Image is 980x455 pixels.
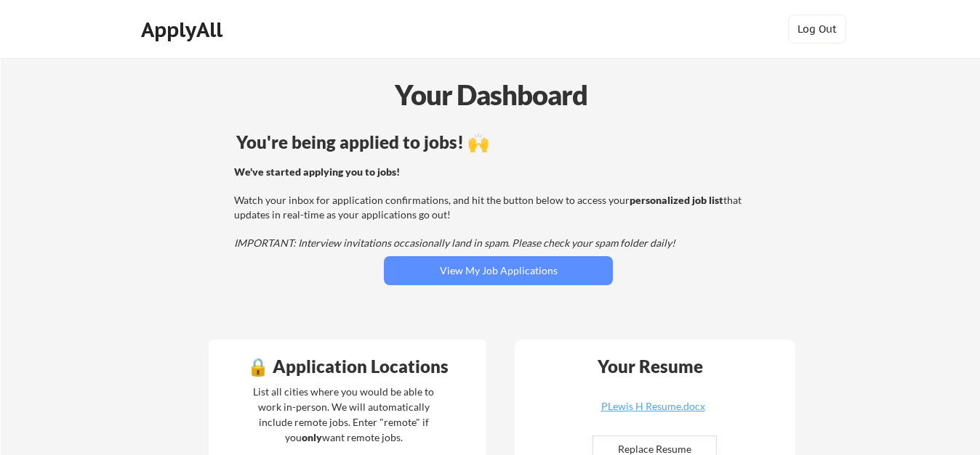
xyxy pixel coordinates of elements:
div: Your Dashboard [1,74,980,115]
div: List all cities where you would be able to work in-person. We will automatically include remote j... [244,384,443,445]
div: 🔒 Application Locations [212,358,483,375]
em: IMPORTANT: Interview invitations occasionally land in spam. Please check your spam folder daily! [234,237,675,249]
div: Watch your inbox for application confirmations, and hit the button below to access your that upda... [234,165,758,250]
a: PLewis H Resume.docx [566,401,739,424]
button: Log Out [788,15,846,44]
strong: personalized job list [630,194,723,206]
div: PLewis H Resume.docx [566,401,739,411]
strong: only [302,431,322,443]
strong: We've started applying you to jobs! [234,165,400,178]
button: View My Job Applications [384,256,613,285]
div: You're being applied to jobs! 🙌 [236,134,760,151]
div: Your Resume [578,358,722,375]
div: ApplyAll [141,17,227,42]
